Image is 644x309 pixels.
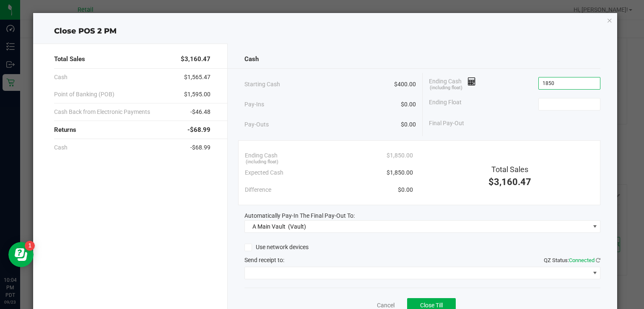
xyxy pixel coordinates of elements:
[8,242,34,267] iframe: Resource center
[187,125,210,135] span: -$68.99
[244,243,309,252] label: Use network devices
[54,108,150,116] span: Cash Back from Electronic Payments
[54,54,85,64] span: Total Sales
[190,108,210,116] span: -$46.48
[387,151,413,160] span: $1,850.00
[244,212,355,219] span: Automatically Pay-In The Final Pay-Out To:
[245,185,271,194] span: Difference
[252,223,286,230] span: A Main Vault
[544,257,600,263] span: QZ Status:
[245,168,283,177] span: Expected Cash
[244,257,284,263] span: Send receipt to:
[184,90,210,99] span: $1,595.00
[244,80,280,89] span: Starting Cash
[54,90,114,99] span: Point of Banking (POB)
[25,241,35,251] iframe: Resource center unread badge
[401,120,416,129] span: $0.00
[401,100,416,109] span: $0.00
[245,151,278,160] span: Ending Cash
[387,168,413,177] span: $1,850.00
[420,302,443,309] span: Close Till
[569,257,595,263] span: Connected
[288,223,306,230] span: (Vault)
[244,120,269,129] span: Pay-Outs
[54,143,68,152] span: Cash
[398,185,413,194] span: $0.00
[429,119,464,128] span: Final Pay-Out
[429,98,462,111] span: Ending Float
[429,77,476,90] span: Ending Cash
[430,85,462,92] span: (including float)
[394,80,416,89] span: $400.00
[244,100,264,109] span: Pay-Ins
[190,143,210,152] span: -$68.99
[244,54,259,64] span: Cash
[33,26,618,37] div: Close POS 2 PM
[181,54,210,64] span: $3,160.47
[184,73,210,82] span: $1,565.47
[246,159,278,166] span: (including float)
[54,121,211,139] div: Returns
[488,177,531,187] span: $3,160.47
[491,165,528,174] span: Total Sales
[54,73,68,82] span: Cash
